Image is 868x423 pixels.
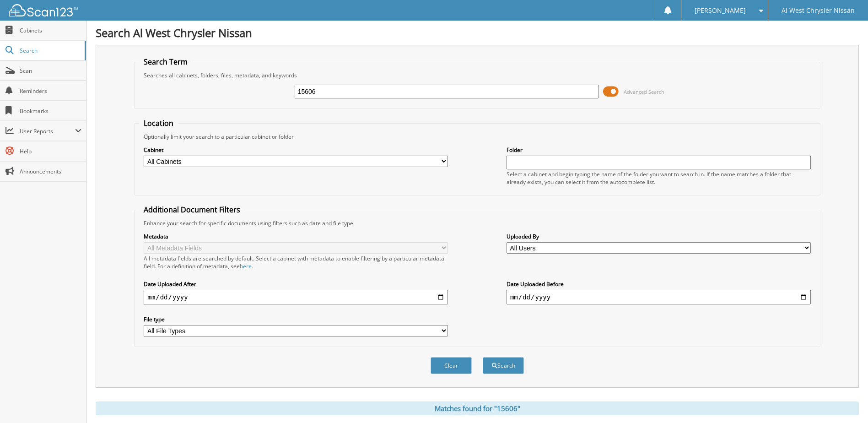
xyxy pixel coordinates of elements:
[139,133,815,141] div: Optionally limit your search to a particular cabinet or folder
[507,280,811,288] label: Date Uploaded Before
[507,170,811,186] div: Select a cabinet and begin typing the name of the folder you want to search in. If the name match...
[20,47,80,54] span: Search
[144,315,448,323] label: File type
[20,168,81,175] span: Announcements
[20,147,81,155] span: Help
[507,290,811,304] input: end
[782,8,855,13] span: Al West Chrysler Nissan
[144,146,448,154] label: Cabinet
[507,146,811,154] label: Folder
[144,255,448,270] div: All metadata fields are searched by default. Select a cabinet with metadata to enable filtering b...
[139,219,815,227] div: Enhance your search for specific documents using filters such as date and file type.
[139,57,192,67] legend: Search Term
[695,8,746,13] span: [PERSON_NAME]
[96,401,859,415] div: Matches found for "15606"
[20,87,81,95] span: Reminders
[431,357,472,374] button: Clear
[20,107,81,115] span: Bookmarks
[139,118,178,128] legend: Location
[144,280,448,288] label: Date Uploaded After
[240,262,252,270] a: here
[20,127,75,135] span: User Reports
[96,25,859,40] h1: Search Al West Chrysler Nissan
[144,290,448,304] input: start
[9,4,78,16] img: scan123-logo-white.svg
[483,357,524,374] button: Search
[20,27,81,34] span: Cabinets
[144,233,448,240] label: Metadata
[624,88,664,95] span: Advanced Search
[507,233,811,240] label: Uploaded By
[139,71,815,79] div: Searches all cabinets, folders, files, metadata, and keywords
[139,205,245,215] legend: Additional Document Filters
[20,67,81,75] span: Scan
